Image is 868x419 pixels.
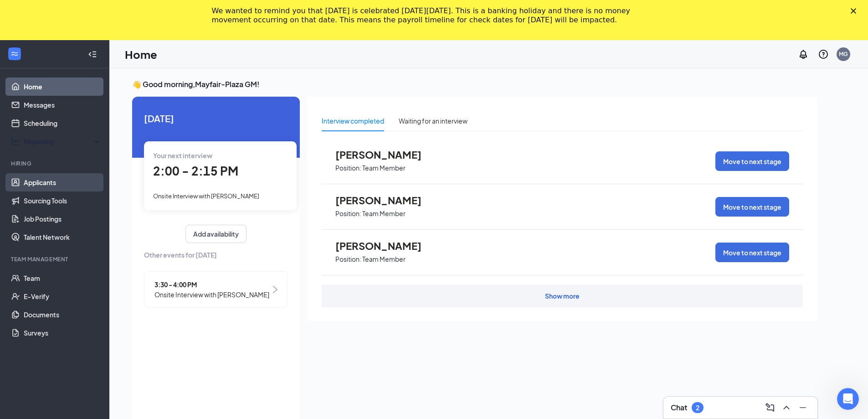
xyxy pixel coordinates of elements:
button: ChevronUp [779,400,794,415]
a: Surveys [24,324,102,342]
div: MG [839,50,848,58]
div: Reporting [24,137,102,146]
svg: Minimize [797,402,808,413]
div: Waiting for an interview [399,116,467,126]
a: Applicants [24,173,102,191]
p: Position: [335,209,361,218]
h1: Home [125,47,157,62]
svg: QuestionInfo [818,49,829,60]
div: Hiring [11,160,100,167]
div: 2 [696,404,699,412]
svg: ChevronUp [781,402,792,413]
span: [PERSON_NAME] [335,240,436,252]
p: Team Member [362,164,406,172]
span: [PERSON_NAME] [335,149,436,160]
span: Other events for [DATE] [144,250,288,260]
p: Position: [335,164,361,172]
span: 3:30 - 4:00 PM [154,279,269,290]
svg: Analysis [11,137,20,146]
a: Talent Network [24,228,102,246]
button: Minimize [796,400,810,415]
h3: 👋 Good morning, Mayfair-Plaza GM ! [132,79,817,89]
a: Messages [24,96,102,114]
h3: Chat [671,403,687,413]
span: Onsite Interview with [PERSON_NAME] [153,192,259,200]
button: Move to next stage [715,151,789,171]
a: Home [24,78,102,96]
svg: ComposeMessage [765,402,776,413]
svg: Notifications [798,49,809,60]
svg: Collapse [88,50,97,59]
span: [PERSON_NAME] [335,194,436,206]
div: Close [851,8,860,14]
div: Interview completed [322,116,384,126]
a: Sourcing Tools [24,191,102,210]
iframe: Intercom live chat [837,388,859,410]
span: Your next interview [153,151,212,160]
button: ComposeMessage [763,400,777,415]
span: 2:00 - 2:15 PM [153,163,238,178]
span: Onsite Interview with [PERSON_NAME] [154,290,269,300]
a: Team [24,269,102,287]
p: Position: [335,255,361,264]
div: Show more [545,291,580,300]
a: Scheduling [24,114,102,132]
p: Team Member [362,255,406,264]
button: Add availability [185,225,247,243]
button: Move to next stage [715,197,789,217]
a: Job Postings [24,210,102,228]
p: Team Member [362,209,406,218]
a: Documents [24,305,102,324]
div: We wanted to remind you that [DATE] is celebrated [DATE][DATE]. This is a banking holiday and the... [212,6,642,25]
a: E-Verify [24,287,102,305]
span: [DATE] [144,111,288,125]
svg: WorkstreamLogo [10,49,19,58]
div: Team Management [11,255,100,263]
button: Move to next stage [715,243,789,262]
